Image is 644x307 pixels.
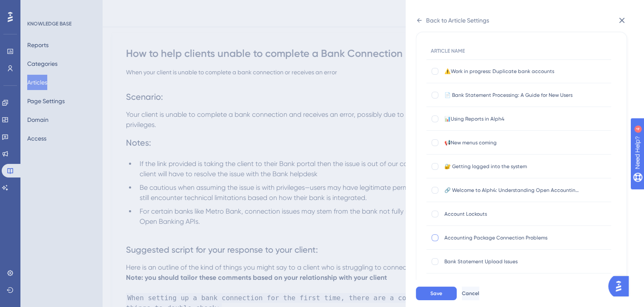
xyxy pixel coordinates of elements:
[444,234,581,241] span: Accounting Package Connection Problems
[444,139,581,146] span: 📢New menus coming
[430,290,442,297] span: Save
[462,287,479,300] button: Cancel
[444,211,581,217] span: Account Lockouts
[431,48,465,54] span: ARTICLE NAME
[462,290,479,297] span: Cancel
[444,187,581,194] span: 🔗 Welcome to Alph4: Understanding Open Accounting Connections
[426,15,489,25] div: Back to Article Settings
[444,92,581,99] span: 📄 Bank Statement Processing: A Guide for New Users
[59,4,62,11] div: 4
[444,258,581,265] span: Bank Statement Upload Issues
[444,163,581,170] span: 🔐 Getting logged into the system
[444,68,581,75] span: ⚠️Work in progress: Duplicate bank accounts
[20,2,53,12] span: Need Help?
[416,287,457,300] button: Save
[608,273,634,299] iframe: UserGuiding AI Assistant Launcher
[444,115,581,122] span: 📊Using Reports in Alph4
